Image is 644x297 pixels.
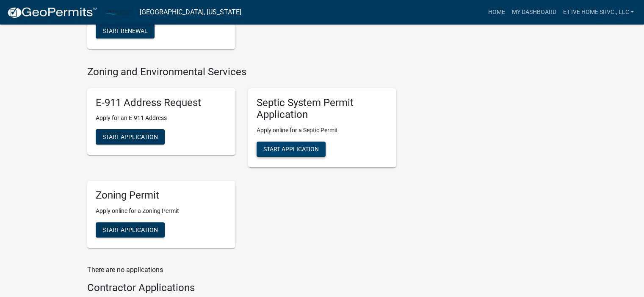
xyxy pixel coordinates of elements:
[484,4,508,20] a: Home
[257,126,388,135] p: Apply online for a Septic Permit
[96,129,165,144] button: Start Application
[257,142,326,157] button: Start Application
[102,134,158,140] span: Start Application
[140,5,241,19] a: [GEOGRAPHIC_DATA], [US_STATE]
[104,6,133,18] img: Carlton County, Minnesota
[559,4,637,20] a: E Five Home Srvc., LLC
[96,114,227,123] p: Apply for an E-911 Address
[87,282,396,294] h4: Contractor Applications
[508,4,559,20] a: My Dashboard
[102,27,148,34] span: Start Renewal
[102,226,158,233] span: Start Application
[263,146,319,153] span: Start Application
[96,23,155,38] button: Start Renewal
[87,265,396,275] p: There are no applications
[96,189,227,202] h5: Zoning Permit
[257,97,388,121] h5: Septic System Permit Application
[87,66,396,78] h4: Zoning and Environmental Services
[96,207,227,215] p: Apply online for a Zoning Permit
[96,97,227,109] h5: E-911 Address Request
[96,222,165,237] button: Start Application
